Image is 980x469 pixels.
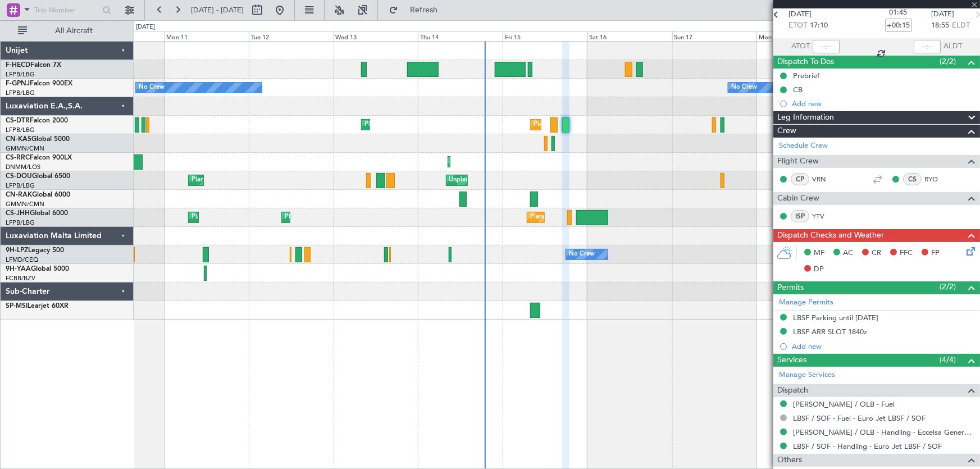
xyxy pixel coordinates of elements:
span: CN-RAK [6,192,32,198]
span: CS-RRC [6,154,30,161]
a: LFMD/CEQ [6,256,38,264]
span: Dispatch To-Dos [777,56,834,69]
span: Permits [777,281,804,294]
span: F-GPNJ [6,80,30,87]
span: 18:55 [932,20,950,31]
input: Trip Number [34,2,99,19]
a: 9H-LPZLegacy 500 [6,247,64,254]
a: [PERSON_NAME] / OLB - Handling - Eccelsa General Aviation [PERSON_NAME] / OLB [793,427,974,437]
div: Planned Maint Sofia [364,116,422,133]
div: CP [791,173,809,185]
span: 17:10 [810,20,828,31]
div: Planned Maint [GEOGRAPHIC_DATA] ([GEOGRAPHIC_DATA]) [192,209,368,226]
div: LBSF Parking until [DATE] [793,313,878,322]
span: Flight Crew [777,155,819,168]
a: GMMN/CMN [6,200,44,208]
a: F-GPNJFalcon 900EX [6,80,72,87]
div: Sun 17 [672,31,757,41]
div: CB [793,85,803,94]
a: [PERSON_NAME] / OLB - Fuel [793,399,895,409]
span: MF [814,248,824,259]
div: Planned Maint [GEOGRAPHIC_DATA] ([GEOGRAPHIC_DATA]) [530,209,707,226]
div: Sat 16 [587,31,672,41]
span: ETOT [789,20,808,31]
button: Refresh [384,1,451,19]
span: [DATE] [932,9,955,20]
div: Fri 15 [503,31,587,41]
a: Manage Permits [779,297,833,308]
a: Manage Services [779,370,835,381]
a: CN-KASGlobal 5000 [6,136,70,143]
span: DP [814,264,824,275]
a: RYO [924,174,950,184]
a: CS-DTRFalcon 2000 [6,117,68,124]
span: CN-KAS [6,136,31,143]
span: ELDT [952,20,970,31]
a: YTV [812,211,837,221]
div: Thu 14 [418,31,503,41]
a: LBSF / SOF - Fuel - Euro Jet LBSF / SOF [793,413,926,423]
button: All Aircraft [12,22,122,40]
a: Schedule Crew [779,140,828,152]
span: [DATE] - [DATE] [191,5,244,15]
div: ISP [791,210,809,222]
span: CS-DTR [6,117,30,124]
a: LBSF / SOF - Handling - Euro Jet LBSF / SOF [793,441,942,451]
span: Services [777,354,806,367]
a: LFPB/LBG [6,126,35,134]
div: Tue 12 [249,31,334,41]
span: (2/2) [940,281,956,293]
span: Others [777,454,802,467]
a: FCBB/BZV [6,274,35,283]
div: Mon 11 [164,31,249,41]
a: LFPB/LBG [6,181,35,190]
span: (2/2) [940,56,956,67]
span: CR [872,248,881,259]
div: Add new [792,341,974,351]
div: No Crew [139,79,165,96]
div: Planned Maint [GEOGRAPHIC_DATA] ([GEOGRAPHIC_DATA]) [192,172,368,189]
span: Dispatch Checks and Weather [777,229,884,242]
span: Dispatch [777,384,808,397]
div: LBSF ARR SLOT 1840z [793,327,867,336]
span: All Aircraft [29,27,118,35]
a: SP-MSILearjet 60XR [6,303,69,309]
div: Planned Maint [GEOGRAPHIC_DATA] ([GEOGRAPHIC_DATA]) [285,209,462,226]
div: No Crew [731,79,757,96]
a: CS-DOUGlobal 6500 [6,173,70,180]
div: Unplanned Maint [GEOGRAPHIC_DATA] ([GEOGRAPHIC_DATA]) [449,172,634,189]
span: 9H-YAA [6,266,31,272]
div: Prebrief [793,71,819,80]
span: (4/4) [940,354,956,366]
span: SP-MSI [6,303,28,309]
a: GMMN/CMN [6,144,44,153]
div: Add new [792,99,974,108]
a: LFPB/LBG [6,218,35,227]
a: CN-RAKGlobal 6000 [6,192,70,198]
span: Crew [777,125,796,138]
span: 01:45 [890,7,908,19]
span: AC [843,248,853,259]
a: DNMM/LOS [6,163,40,171]
a: CS-JHHGlobal 6000 [6,210,68,217]
span: FFC [900,248,913,259]
a: F-HECDFalcon 7X [6,62,61,69]
div: CS [903,173,922,185]
span: CS-JHH [6,210,30,217]
span: ATOT [791,41,810,52]
span: 9H-LPZ [6,247,28,254]
span: F-HECD [6,62,30,69]
a: 9H-YAAGlobal 5000 [6,266,69,272]
span: Cabin Crew [777,192,819,205]
span: [DATE] [789,9,812,20]
a: LFPB/LBG [6,70,35,79]
span: ALDT [943,41,962,52]
div: Wed 13 [334,31,418,41]
span: Leg Information [777,111,834,124]
div: [DATE] [136,22,155,32]
a: LFPB/LBG [6,89,35,97]
div: No Crew [569,246,595,263]
span: Refresh [400,6,448,14]
a: CS-RRCFalcon 900LX [6,154,72,161]
span: CS-DOU [6,173,32,180]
